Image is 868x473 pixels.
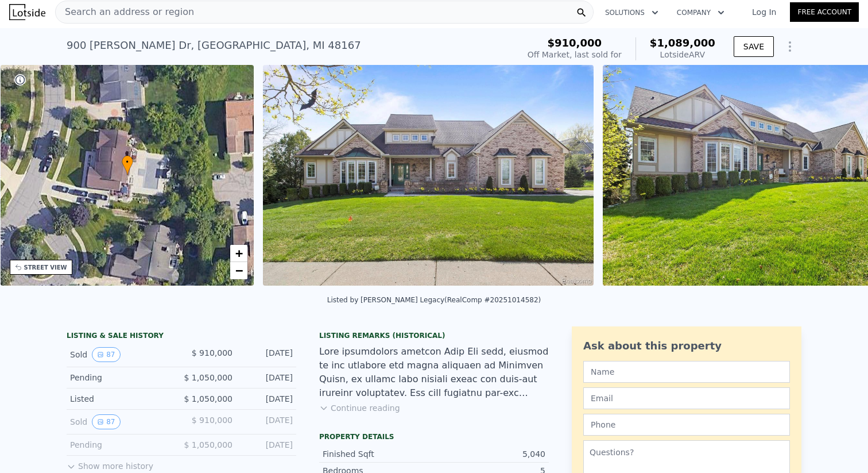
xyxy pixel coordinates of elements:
[242,372,293,383] div: [DATE]
[327,296,541,304] div: Listed by [PERSON_NAME] Legacy (RealComp #20251014582)
[319,432,549,441] div: Property details
[70,439,172,451] div: Pending
[184,440,232,449] span: $ 1,050,000
[184,394,232,403] span: $ 1,050,000
[92,414,120,429] button: View historical data
[235,246,243,260] span: +
[242,414,293,429] div: [DATE]
[192,348,232,357] span: $ 910,000
[668,2,734,23] button: Company
[67,37,361,53] div: 900 [PERSON_NAME] Dr , [GEOGRAPHIC_DATA] , MI 48167
[583,338,790,354] div: Ask about this property
[583,414,790,436] input: Phone
[70,393,172,405] div: Listed
[319,331,549,340] div: Listing Remarks (Historical)
[122,155,133,175] div: •
[596,2,668,23] button: Solutions
[528,49,622,60] div: Off Market, last sold for
[67,331,296,343] div: LISTING & SALE HISTORY
[548,37,602,49] span: $910,000
[230,245,247,262] a: Zoom in
[242,347,293,362] div: [DATE]
[650,49,715,60] div: Lotside ARV
[242,393,293,405] div: [DATE]
[583,387,790,409] input: Email
[434,448,545,460] div: 5,040
[583,361,790,383] input: Name
[70,414,172,429] div: Sold
[650,37,715,49] span: $1,089,000
[790,2,859,22] a: Free Account
[778,35,801,58] button: Show Options
[24,263,67,272] div: STREET VIEW
[67,456,153,472] button: Show more history
[184,373,232,382] span: $ 1,050,000
[323,448,434,460] div: Finished Sqft
[263,65,594,286] img: Sale: 167028805 Parcel: 59737895
[235,263,243,278] span: −
[122,157,133,167] span: •
[92,347,120,362] button: View historical data
[319,402,400,414] button: Continue reading
[230,262,247,279] a: Zoom out
[734,36,774,57] button: SAVE
[192,416,232,425] span: $ 910,000
[319,345,549,400] div: Lore ipsumdolors ametcon Adip Eli sedd, eiusmod te inc utlabore etd magna aliquaen ad Minimven Qu...
[9,4,45,20] img: Lotside
[56,5,194,19] span: Search an address or region
[738,6,790,18] a: Log In
[70,347,172,362] div: Sold
[242,439,293,451] div: [DATE]
[70,372,172,383] div: Pending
